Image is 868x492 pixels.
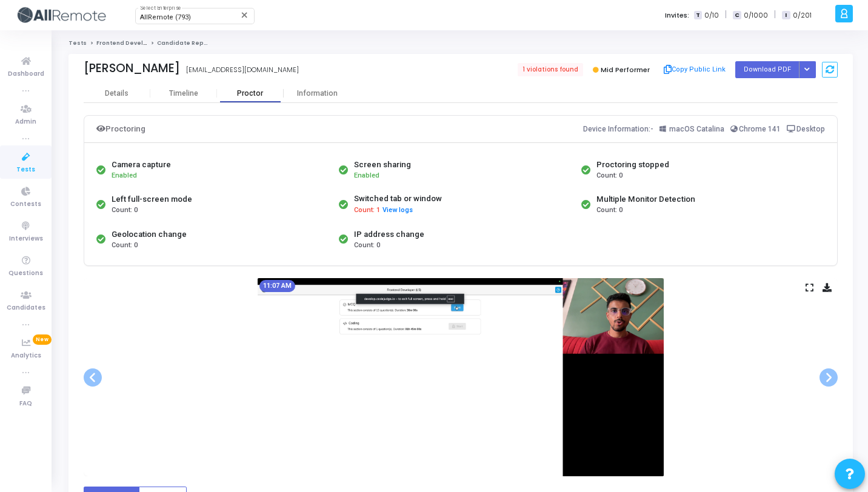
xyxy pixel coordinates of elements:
span: I [782,11,790,20]
span: Interviews [9,234,43,244]
div: Proctor [217,89,284,98]
span: macOS Catalina [669,125,724,133]
div: Left full-screen mode [112,193,192,205]
a: Frontend Developer (L5) [96,39,170,47]
span: Admin [15,117,36,127]
span: Mid Performer [601,65,650,75]
span: Desktop [796,125,825,133]
span: Dashboard [8,69,44,79]
button: Copy Public Link [659,61,729,79]
span: T [694,11,702,20]
span: 0/10 [704,10,719,21]
span: 0/1000 [744,10,768,21]
label: Invites: [665,10,689,21]
div: Geolocation change [112,228,187,241]
span: FAQ [19,399,32,409]
span: 1 violations found [518,63,583,76]
span: Analytics [11,351,41,361]
span: Enabled [354,171,379,179]
span: Contests [10,199,41,210]
span: Chrome 141 [739,125,781,133]
nav: breadcrumb [68,39,853,47]
span: | [725,8,727,21]
div: Information [284,89,350,98]
div: Details [105,89,129,98]
span: Count: 0 [112,241,138,251]
span: Candidate Report [157,39,213,47]
span: Count: 0 [596,205,623,216]
div: [PERSON_NAME] [84,61,180,75]
span: AllRemote (793) [140,13,191,21]
div: Proctoring stopped [596,159,669,171]
span: New [33,334,52,345]
div: IP address change [354,228,424,241]
mat-icon: Clear [240,10,250,20]
span: Count: 0 [354,241,380,251]
div: Timeline [169,89,198,98]
mat-chip: 11:07 AM [259,280,295,292]
span: Count: 0 [596,171,623,181]
span: 0/201 [793,10,812,21]
div: Camera capture [112,159,171,171]
div: Switched tab or window [354,193,442,205]
img: screenshot-1760247459252.jpeg [258,278,664,476]
span: Candidates [7,303,45,313]
span: Count: 1 [354,205,380,216]
div: Device Information:- [583,122,826,136]
div: Proctoring [96,122,145,136]
img: logo [15,3,106,27]
div: Button group with nested dropdown [799,61,816,78]
button: Download PDF [735,61,800,78]
div: Multiple Monitor Detection [596,193,695,205]
span: Questions [8,268,43,279]
button: View logs [382,205,413,216]
span: Enabled [112,171,137,179]
a: Tests [68,39,87,47]
span: C [733,11,741,20]
span: Count: 0 [112,205,138,216]
span: | [774,8,776,21]
div: [EMAIL_ADDRESS][DOMAIN_NAME] [186,65,299,75]
div: Screen sharing [354,159,411,171]
span: Tests [16,165,35,175]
